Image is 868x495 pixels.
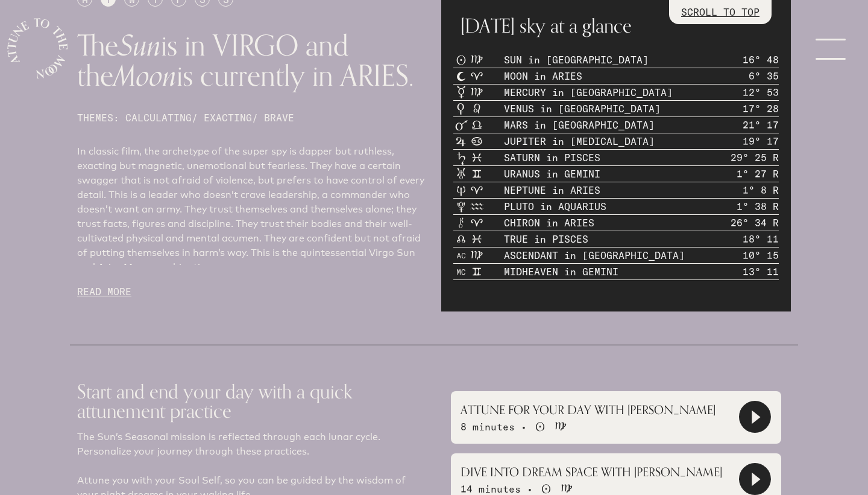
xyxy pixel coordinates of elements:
h2: [DATE] sky at a glance [461,11,772,40]
h1: The is in VIRGO and the is currently in ARIES. [77,31,427,91]
p: 6° 35 [749,69,779,83]
p: NEPTUNE in ARIES [504,183,600,197]
p: TRUE in PISCES [504,232,588,246]
p: ASCENDANT in [GEOGRAPHIC_DATA] [504,248,685,263]
p: DIVE INTO DREAM SPACE WITH [PERSON_NAME] [461,463,722,481]
p: VENUS in [GEOGRAPHIC_DATA] [504,101,661,116]
p: SCROLL TO TOP [681,5,759,19]
span: 8 minutes • [461,421,527,433]
p: READ MORE [77,284,427,299]
p: MARS in [GEOGRAPHIC_DATA] [504,118,655,132]
p: MERCURY in [GEOGRAPHIC_DATA] [504,85,673,100]
p: 12° 53 [743,85,779,100]
h1: Start and end your day with a quick attunement practice [77,372,427,430]
p: 13° 11 [743,264,779,279]
p: 29° 25 R [731,150,779,165]
p: JUPITER in [MEDICAL_DATA] [504,134,655,148]
p: 21° 17 [743,118,779,132]
span: Sun [118,22,161,70]
p: 26° 34 R [731,216,779,230]
p: SUN in [GEOGRAPHIC_DATA] [504,53,649,67]
p: 1° 8 R [743,183,779,197]
p: 17° 28 [743,101,779,116]
p: MIDHEAVEN in GEMINI [504,264,618,279]
span: 14 minutes • [461,483,533,495]
p: PLUTO in AQUARIUS [504,199,606,214]
p: SATURN in PISCES [504,150,600,165]
p: URANUS in GEMINI [504,167,600,181]
span: Moon [113,53,177,100]
p: MOON in ARIES [504,69,582,83]
p: 18° 11 [743,232,779,246]
p: ATTUNE FOR YOUR DAY WITH [PERSON_NAME] [461,401,715,419]
div: THEMES: CALCULATING/ EXACTING/ BRAVE [77,110,427,125]
p: CHIRON in ARIES [504,216,594,230]
p: 1° 27 R [737,167,779,181]
p: 19° 17 [743,134,779,148]
p: 1° 38 R [737,199,779,214]
p: In classic film, the archetype of the super spy is dapper but ruthless, exacting but magnetic, un... [77,144,427,275]
p: 16° 48 [743,53,779,67]
p: 10° 15 [743,248,779,263]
